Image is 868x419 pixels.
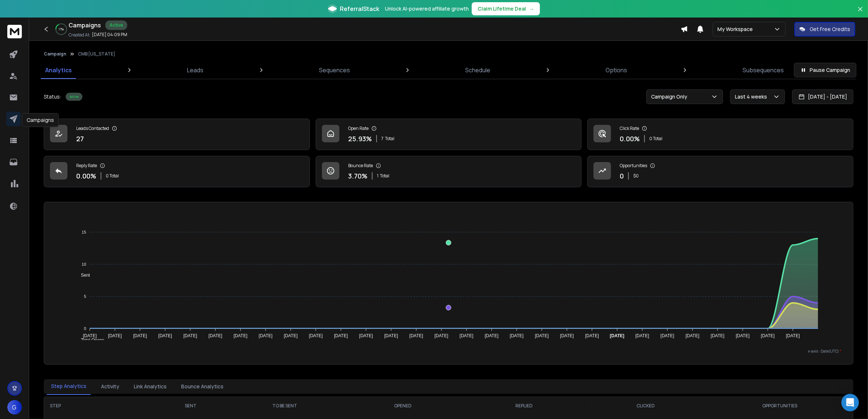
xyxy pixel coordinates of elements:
[56,349,841,354] p: x-axis : Date(UTC)
[585,334,599,339] tspan: [DATE]
[761,334,775,339] tspan: [DATE]
[234,334,248,339] tspan: [DATE]
[319,66,350,74] p: Sequences
[209,334,222,339] tspan: [DATE]
[44,93,61,100] p: Status:
[75,273,90,278] span: Sent
[377,173,378,179] span: 1
[794,63,856,77] button: Pause Campaign
[84,326,86,331] tspan: 0
[158,334,172,339] tspan: [DATE]
[66,93,82,101] div: Active
[97,378,124,395] button: Activity
[461,61,495,79] a: Schedule
[92,32,127,38] p: [DATE] 04:09 PM
[585,397,706,415] th: CLICKED
[535,334,549,339] tspan: [DATE]
[606,66,627,74] p: Options
[348,171,367,181] p: 3.70 %
[381,136,384,142] span: 7
[711,334,725,339] tspan: [DATE]
[610,334,624,339] tspan: [DATE]
[108,334,122,339] tspan: [DATE]
[259,334,273,339] tspan: [DATE]
[463,397,585,415] th: REPLIED
[460,334,474,339] tspan: [DATE]
[69,32,90,38] p: Created At:
[342,397,463,415] th: OPENED
[465,66,490,74] p: Schedule
[7,400,22,415] button: G
[129,378,171,395] button: Link Analytics
[348,163,373,169] p: Bounce Rate
[649,136,662,142] p: 0 Total
[359,334,373,339] tspan: [DATE]
[717,26,756,33] p: My Workspace
[76,134,84,144] p: 27
[385,5,469,12] p: Unlock AI-powered affiliate growth
[841,394,859,411] div: Open Intercom Messenger
[661,334,674,339] tspan: [DATE]
[485,334,499,339] tspan: [DATE]
[177,378,228,395] button: Bounce Analytics
[651,93,690,100] p: Campaign Only
[227,397,342,415] th: TO BE SENT
[743,66,784,74] p: Subsequences
[409,334,423,339] tspan: [DATE]
[76,163,97,169] p: Reply Rate
[348,134,372,144] p: 25.93 %
[44,156,310,187] a: Reply Rate0.00%0 Total
[75,338,104,343] span: Total Opens
[736,334,750,339] tspan: [DATE]
[735,93,770,100] p: Last 4 weeks
[47,378,91,395] button: Step Analytics
[792,89,853,104] button: [DATE] - [DATE]
[510,334,524,339] tspan: [DATE]
[334,334,348,339] tspan: [DATE]
[633,173,639,179] p: $ 0
[587,156,853,187] a: Opportunities0$0
[315,61,354,79] a: Sequences
[183,334,197,339] tspan: [DATE]
[76,126,109,131] p: Leads Contacted
[84,294,86,299] tspan: 5
[620,163,647,169] p: Opportunities
[69,21,101,30] h1: Campaigns
[794,22,855,36] button: Get Free Credits
[348,126,369,131] p: Open Rate
[602,61,632,79] a: Options
[738,61,788,79] a: Subsequences
[154,397,227,415] th: SENT
[587,119,853,150] a: Click Rate0.00%0 Total
[284,334,297,339] tspan: [DATE]
[44,397,154,415] th: STEP
[76,171,96,181] p: 0.00 %
[78,51,115,57] p: CMB [US_STATE]
[707,397,853,415] th: OPPORTUNITIES
[133,334,147,339] tspan: [DATE]
[22,113,59,127] div: Campaigns
[340,4,379,13] span: ReferralStack
[380,173,389,179] span: Total
[44,51,66,57] button: Campaign
[786,334,800,339] tspan: [DATE]
[59,27,64,31] p: 17 %
[41,61,76,79] a: Analytics
[83,334,97,339] tspan: [DATE]
[106,173,119,179] p: 0 Total
[856,4,865,22] button: Close banner
[620,134,640,144] p: 0.00 %
[82,262,86,266] tspan: 10
[44,119,310,150] a: Leads Contacted27
[435,334,448,339] tspan: [DATE]
[810,26,850,33] p: Get Free Credits
[560,334,574,339] tspan: [DATE]
[316,119,582,150] a: Open Rate25.93%7Total
[45,66,72,74] p: Analytics
[529,5,534,12] span: →
[187,66,203,74] p: Leads
[620,171,624,181] p: 0
[620,126,639,131] p: Click Rate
